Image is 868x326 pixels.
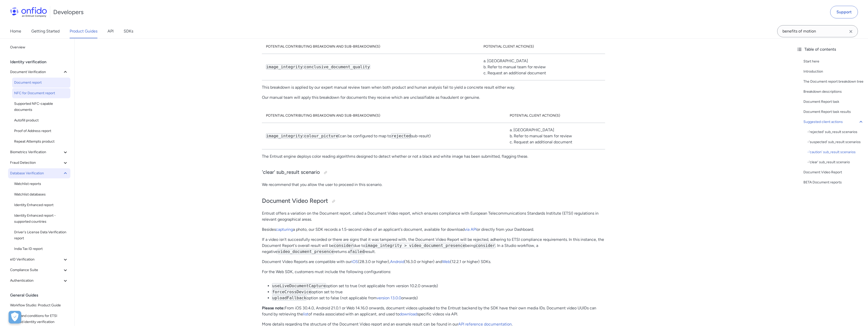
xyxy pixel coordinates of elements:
[803,69,864,75] a: Introduction
[796,46,864,52] div: Table of contents
[848,28,854,35] svg: Clear search field button
[351,259,358,264] a: iOS
[803,119,864,125] a: Suggested client actions
[276,227,293,232] a: capturing
[31,24,60,38] a: Getting Started
[12,137,70,147] a: Repeat Attempts product
[803,99,864,105] a: Document Report task
[10,57,72,67] div: Identity verification
[803,89,864,95] div: Breakdown descriptions
[12,88,70,98] a: NFC for Document report
[10,267,62,273] span: Compliance Suite
[803,109,864,115] a: Document Report task results
[14,213,68,225] span: Identity Enhanced report - supported countries
[10,69,62,75] span: Document Verification
[12,179,70,189] a: Watchlist reports
[107,24,114,38] a: API
[807,159,864,165] div: - 'clear' sub_result scenario
[262,269,605,275] p: For the Web SDK, customers must include the following configurations:
[278,249,334,254] code: video_document_presence
[391,133,411,139] code: rejected
[442,259,450,264] a: Web
[10,170,62,176] span: Database Verification
[12,99,70,115] a: Supported NFC-capable documents
[12,189,70,200] a: Watchlist databases
[303,312,308,316] a: list
[272,289,605,295] li: option set to true
[803,58,864,64] div: Start here
[272,295,605,301] li: option set to false (not applicable from onwards)
[399,312,417,316] a: download
[262,94,605,101] p: Our manual team will apply this breakdown for documents they receive which are unclassifiable as ...
[14,246,68,252] span: India Tax ID report
[262,84,605,90] p: This breakdown is applied by our expert manual review team when both product and human analysis f...
[9,311,21,323] button: Open Preferences
[14,202,68,208] span: Identity Enhanced report
[262,210,605,222] p: Entrust offers a variation on the Document report, called a Document Video report, which ensures ...
[807,129,864,135] div: - 'rejected' sub_result scenarios
[14,101,68,113] span: Supported NFC-capable documents
[807,149,864,155] a: -'caution' sub_result scenarios
[8,300,70,310] a: Workflow Studio: Product Guide
[70,24,97,38] a: Product Guides
[350,249,365,254] code: failed
[803,169,864,175] div: Document Video Report
[803,179,864,185] a: BETA Document reports
[262,169,605,177] h3: 'clear' sub_result scenario
[14,139,68,145] span: Repeat Attempts product
[10,24,21,38] a: Home
[12,244,70,254] a: India Tax ID report
[830,6,858,18] a: Support
[262,123,506,149] td: : (can be configured to map to sub-result)
[10,149,62,155] span: Biometrics Verification
[8,276,70,286] button: Authentication
[365,243,465,248] code: image_integrity > video_document_presence
[10,160,62,166] span: Fraud Detection
[262,182,605,188] p: We recommend that you allow the user to proceed in this scenario.
[479,40,605,54] th: Potential client action(s)
[506,109,605,123] th: Potential client action(s)
[8,158,70,168] button: Fraud Detection
[14,191,68,198] span: Watchlist databases
[10,7,47,17] img: Onfido Logo
[10,290,72,300] div: General Guides
[479,54,605,80] td: a. [GEOGRAPHIC_DATA] b. Refer to manual team for review c. Request an additional document
[12,211,70,227] a: Identity Enhanced report - supported countries
[807,139,864,145] a: -'suspected' sub_result scenarios
[803,79,864,85] a: The Document report breakdown tree
[272,289,311,295] code: forceCrossDevice
[262,305,605,317] p: From iOS 30.4.0, Android 21.0.1 or Web 14.16.0 onwards, document videos uploaded to the Entrust b...
[14,229,68,241] span: Driver's License Data Verification report
[8,42,70,52] a: Overview
[10,44,68,50] span: Overview
[272,295,307,301] code: uploadFallback
[807,159,864,165] a: -'clear' sub_result scenario
[390,259,404,264] a: Android
[262,226,605,233] p: Besides a photo, our SDK records a 1.5-second video of an applicant's document, available for dow...
[8,168,70,178] button: Database Verification
[262,153,605,159] p: The Entrust engine deploys color reading algorithms designed to detect whether or not a black and...
[262,40,479,54] th: Potential contributing breakdown and sub-breakdown(s)
[334,243,354,248] code: consider
[10,256,62,263] span: eID Verification
[12,78,70,88] a: Document report
[12,200,70,210] a: Identity Enhanced report
[266,133,303,139] code: image_integrity
[304,64,370,70] code: conclusive_document_quality
[8,254,70,265] button: eID Verification
[377,296,401,300] a: version 13.0.0
[14,117,68,123] span: Autofill product
[262,109,506,123] th: Potential contributing breakdown and sub-breakdown(s)
[262,306,285,310] strong: Please note:
[807,139,864,145] div: - 'suspected' sub_result scenarios
[465,227,477,232] a: via API
[777,25,858,37] input: Onfido search input field
[53,8,84,16] h1: Developers
[9,311,21,323] div: Cookie Preferences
